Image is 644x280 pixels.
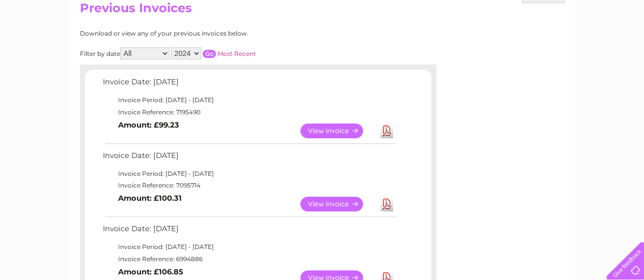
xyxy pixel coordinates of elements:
[519,43,549,51] a: Telecoms
[100,168,398,180] td: Invoice Period: [DATE] - [DATE]
[555,43,570,51] a: Blog
[576,43,601,51] a: Contact
[610,43,634,51] a: Log out
[118,194,182,203] b: Amount: £100.31
[300,123,375,138] a: View
[100,106,398,118] td: Invoice Reference: 7195490
[80,1,565,20] h2: Previous Invoices
[118,120,179,130] b: Amount: £99.23
[100,75,398,94] td: Invoice Date: [DATE]
[100,241,398,253] td: Invoice Period: [DATE] - [DATE]
[300,197,375,211] a: View
[80,30,347,37] div: Download or view any of your previous invoices below.
[465,43,484,51] a: Water
[100,222,398,241] td: Invoice Date: [DATE]
[80,47,347,59] div: Filter by date
[100,179,398,192] td: Invoice Reference: 7095714
[82,6,563,49] div: Clear Business is a trading name of Verastar Limited (registered in [GEOGRAPHIC_DATA] No. 3667643...
[118,267,183,276] b: Amount: £106.85
[100,253,398,265] td: Invoice Reference: 6994886
[100,149,398,168] td: Invoice Date: [DATE]
[100,94,398,106] td: Invoice Period: [DATE] - [DATE]
[380,123,393,138] a: Download
[490,43,513,51] a: Energy
[22,26,74,57] img: logo.png
[217,50,256,57] a: Most Recent
[380,197,393,211] a: Download
[452,5,522,18] a: 0333 014 3131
